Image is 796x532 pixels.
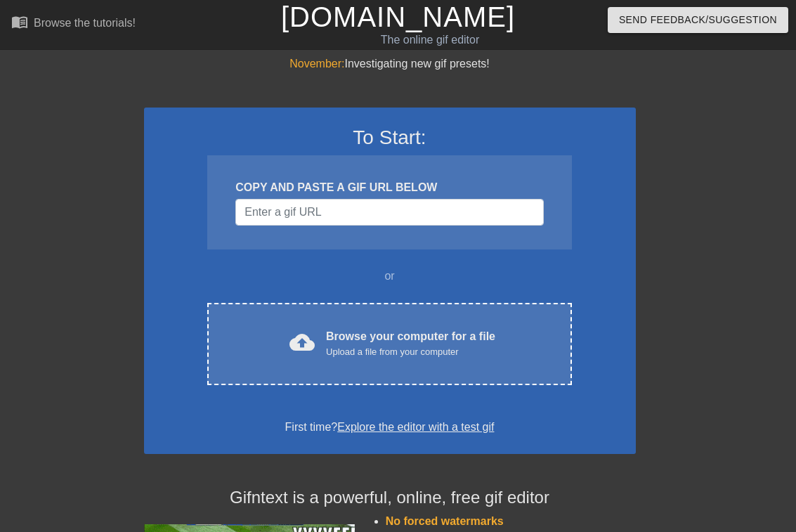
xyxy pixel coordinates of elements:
button: Send Feedback/Suggestion [608,7,788,33]
div: or [181,268,599,285]
div: Browse your computer for a file [326,328,495,359]
h4: Gifntext is a powerful, online, free gif editor [144,488,636,508]
div: First time? [162,419,618,436]
div: Browse the tutorials! [34,17,136,29]
div: Investigating new gif presets! [144,56,636,72]
a: Browse the tutorials! [11,13,136,35]
span: November: [289,58,344,70]
span: menu_book [11,13,28,30]
div: Upload a file from your computer [326,345,495,359]
h3: To Start: [162,126,618,150]
input: Username [235,199,543,226]
span: No forced watermarks [386,515,504,527]
div: The online gif editor [273,32,588,48]
div: COPY AND PASTE A GIF URL BELOW [235,179,543,196]
span: Send Feedback/Suggestion [619,11,777,29]
a: Explore the editor with a test gif [337,421,494,433]
span: cloud_upload [289,330,315,355]
a: [DOMAIN_NAME] [281,1,515,32]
